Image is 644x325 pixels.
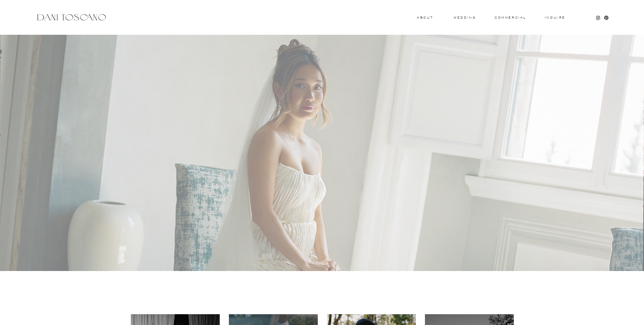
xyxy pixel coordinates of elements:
[454,16,476,19] a: wedding
[417,16,432,19] a: About
[495,16,526,19] a: commercial
[544,16,566,20] a: Inquire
